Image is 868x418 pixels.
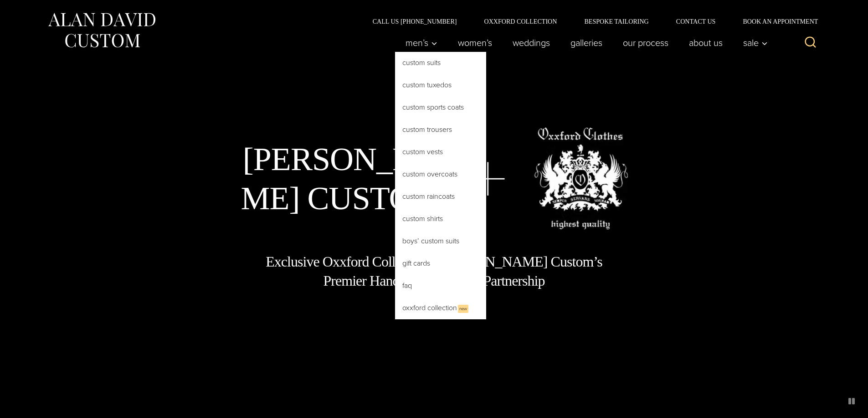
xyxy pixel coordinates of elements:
a: Oxxford CollectionNew [395,297,486,319]
span: Men’s [406,38,437,47]
nav: Primary Navigation [395,34,772,52]
a: FAQ [395,275,486,297]
h1: Exclusive Oxxford Collection | [PERSON_NAME] Custom’s Premier Handmade Clothing Partnership [265,252,603,290]
button: View Search Form [800,32,822,54]
img: oxxford clothes, highest quality [534,127,628,230]
a: Call Us [PHONE_NUMBER] [359,18,471,25]
a: About Us [678,34,733,52]
a: weddings [502,34,560,52]
a: Gift Cards [395,252,486,274]
img: Alan David Custom [47,10,156,50]
a: Galleries [560,34,612,52]
a: Custom Overcoats [395,163,486,185]
a: Book an Appointment [729,18,821,25]
a: Bespoke Tailoring [570,18,662,25]
a: Our Process [612,34,678,52]
a: Custom Trousers [395,119,486,141]
span: Sale [743,38,768,47]
a: Women’s [447,34,502,52]
a: Custom Sports Coats [395,96,486,118]
a: Oxxford Collection [470,18,570,25]
span: New [458,305,468,313]
a: Custom Tuxedos [395,74,486,96]
a: Custom Raincoats [395,186,486,207]
a: Custom Suits [395,52,486,74]
a: Custom Shirts [395,208,486,230]
a: Boys’ Custom Suits [395,230,486,252]
h1: [PERSON_NAME] Custom [240,140,442,218]
nav: Secondary Navigation [359,18,822,25]
button: pause animated background image [844,394,859,408]
a: Contact Us [663,18,729,25]
a: Custom Vests [395,141,486,163]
